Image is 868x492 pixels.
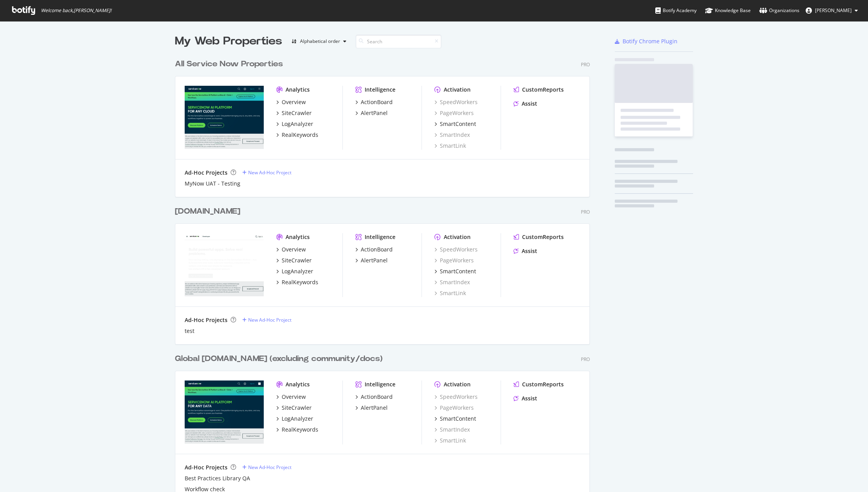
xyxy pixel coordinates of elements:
a: CustomReports [513,86,564,94]
a: [DOMAIN_NAME] [175,206,243,217]
div: Pro [581,356,590,363]
div: Assist [522,395,537,402]
a: SmartContent [434,120,476,128]
div: ActionBoard [361,98,393,106]
a: Global [DOMAIN_NAME] (excluding community/docs) [175,353,386,365]
a: PageWorkers [434,257,474,264]
a: SpeedWorkers [434,393,478,401]
div: RealKeywords [282,131,318,139]
a: MyNow UAT - Testing [185,180,240,188]
div: Best Practices Library QA [185,474,250,482]
div: RealKeywords [282,278,318,286]
a: SmartIndex [434,131,470,139]
div: New Ad-Hoc Project [248,317,291,323]
a: ActionBoard [355,98,393,106]
a: Assist [513,247,537,255]
div: LogAnalyzer [282,120,313,128]
a: AlertPanel [355,257,388,264]
a: All Service Now Properties [175,58,286,70]
a: SmartContent [434,415,476,423]
div: Botify Academy [655,7,697,14]
a: SiteCrawler [276,257,312,264]
div: Botify Chrome Plugin [623,37,677,45]
div: Organizations [759,7,799,14]
div: Intelligence [365,381,395,388]
a: SmartContent [434,267,476,275]
a: RealKeywords [276,278,318,286]
div: SiteCrawler [282,257,312,264]
a: Overview [276,98,306,106]
a: LogAnalyzer [276,415,313,423]
div: Pro [581,61,590,68]
a: ActionBoard [355,393,393,401]
a: SiteCrawler [276,404,312,412]
img: lightstep.com [185,86,264,149]
a: SiteCrawler [276,109,312,117]
div: [DOMAIN_NAME] [175,206,240,217]
button: Alphabetical order [288,35,349,48]
a: Botify Chrome Plugin [615,37,677,45]
div: My Web Properties [175,34,282,49]
a: CustomReports [513,233,564,241]
a: PageWorkers [434,109,474,117]
div: Analytics [286,233,310,241]
div: Activation [444,86,471,94]
div: Overview [282,98,306,106]
div: Ad-Hoc Projects [185,169,228,177]
a: SmartIndex [434,278,470,286]
a: AlertPanel [355,109,388,117]
div: Assist [522,247,537,255]
div: LogAnalyzer [282,267,313,275]
div: CustomReports [522,381,564,388]
div: Ad-Hoc Projects [185,464,228,471]
div: SmartContent [440,415,476,423]
a: Assist [513,395,537,402]
span: Welcome back, [PERSON_NAME] ! [41,7,111,14]
a: AlertPanel [355,404,388,412]
div: AlertPanel [361,404,388,412]
div: Intelligence [365,86,395,94]
a: RealKeywords [276,131,318,139]
a: Assist [513,100,537,108]
a: test [185,327,194,335]
a: Overview [276,246,306,253]
div: Pro [581,209,590,215]
a: SmartLink [434,142,466,150]
div: CustomReports [522,86,564,94]
div: SiteCrawler [282,109,312,117]
a: LogAnalyzer [276,267,313,275]
div: Activation [444,233,471,241]
a: CustomReports [513,381,564,388]
a: ActionBoard [355,246,393,253]
div: Ad-Hoc Projects [185,316,228,324]
div: Overview [282,393,306,401]
a: SpeedWorkers [434,98,478,106]
div: AlertPanel [361,257,388,264]
a: LogAnalyzer [276,120,313,128]
a: RealKeywords [276,426,318,434]
div: Intelligence [365,233,395,241]
a: SmartLink [434,437,466,444]
div: New Ad-Hoc Project [248,464,291,471]
a: Overview [276,393,306,401]
div: CustomReports [522,233,564,241]
a: SpeedWorkers [434,246,478,253]
a: PageWorkers [434,404,474,412]
div: Global [DOMAIN_NAME] (excluding community/docs) [175,353,383,365]
img: servicenow.com [185,381,264,444]
div: SmartLink [434,289,466,297]
div: SmartContent [440,267,476,275]
div: Assist [522,100,537,108]
span: Tim Manalo [815,7,852,14]
a: New Ad-Hoc Project [242,169,291,176]
a: New Ad-Hoc Project [242,317,291,323]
